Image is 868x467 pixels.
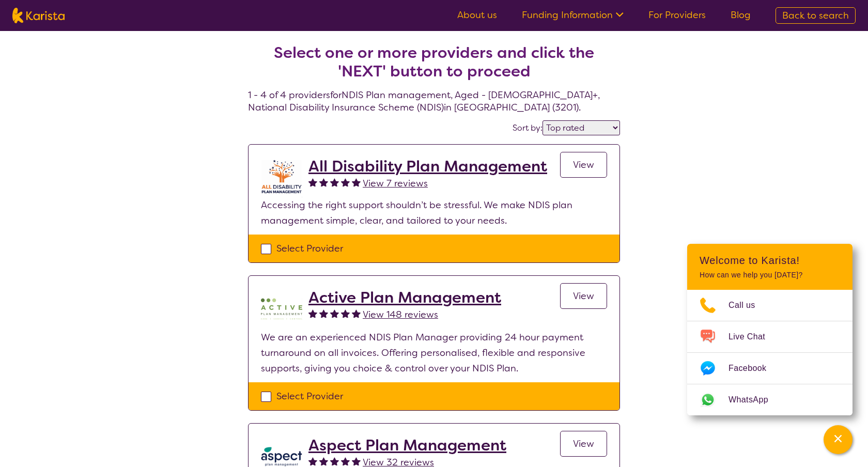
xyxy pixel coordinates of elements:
img: fullstar [319,178,328,186]
img: fullstar [308,309,317,318]
h2: Select one or more providers and click the 'NEXT' button to proceed [260,43,608,81]
img: fullstar [330,457,339,465]
a: Funding Information [522,9,624,21]
img: fullstar [319,309,328,318]
span: Facebook [729,361,779,376]
a: View [560,283,607,309]
img: at5vqv0lot2lggohlylh.jpg [261,157,302,197]
a: Aspect Plan Management [308,436,506,455]
img: fullstar [341,178,350,186]
a: View 7 reviews [363,176,428,191]
span: View 148 reviews [363,308,438,321]
a: Back to search [776,7,856,24]
a: View [560,431,607,457]
img: fullstar [308,457,317,465]
span: Live Chat [729,329,778,345]
p: We are an experienced NDIS Plan Manager providing 24 hour payment turnaround on all invoices. Off... [261,330,607,376]
img: fullstar [308,178,317,186]
p: How can we help you [DATE]? [700,271,840,279]
img: pypzb5qm7jexfhutod0x.png [261,288,302,330]
span: View [573,438,594,450]
img: Karista logo [12,8,65,23]
a: Active Plan Management [308,288,501,307]
a: View [560,152,607,178]
span: WhatsApp [729,392,781,408]
img: fullstar [330,309,339,318]
button: Channel Menu [824,425,853,454]
a: View 148 reviews [363,307,438,322]
a: About us [457,9,497,21]
ul: Choose channel [687,290,853,415]
h2: Welcome to Karista! [700,254,840,267]
img: fullstar [341,309,350,318]
span: View [573,159,594,171]
p: Accessing the right support shouldn’t be stressful. We make NDIS plan management simple, clear, a... [261,197,607,228]
a: All Disability Plan Management [308,157,547,176]
span: Call us [729,298,768,313]
img: fullstar [319,457,328,465]
img: fullstar [352,178,361,186]
span: View [573,290,594,302]
label: Sort by: [513,122,542,133]
img: fullstar [341,457,350,465]
span: Back to search [782,9,849,22]
a: Web link opens in a new tab. [687,384,853,415]
a: For Providers [648,9,706,21]
a: Blog [731,9,751,21]
span: View 7 reviews [363,177,428,190]
img: fullstar [330,178,339,186]
img: fullstar [352,457,361,465]
h4: 1 - 4 of 4 providers for NDIS Plan management , Aged - [DEMOGRAPHIC_DATA]+ , National Disability ... [248,19,620,114]
div: Channel Menu [687,244,853,415]
img: fullstar [352,309,361,318]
